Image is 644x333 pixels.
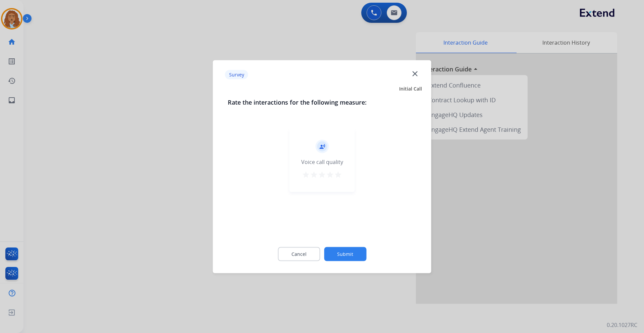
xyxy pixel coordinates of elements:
[399,85,422,92] span: Initial Call
[324,247,366,261] button: Submit
[318,170,326,178] mat-icon: star
[326,170,334,178] mat-icon: star
[411,69,419,78] mat-icon: close
[228,97,417,107] h3: Rate the interactions for the following measure:
[607,321,637,329] p: 0.20.1027RC
[301,158,343,166] div: Voice call quality
[334,170,342,178] mat-icon: star
[310,170,318,178] mat-icon: star
[319,143,325,149] mat-icon: record_voice_over
[278,247,320,261] button: Cancel
[225,70,248,79] p: Survey
[302,170,310,178] mat-icon: star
